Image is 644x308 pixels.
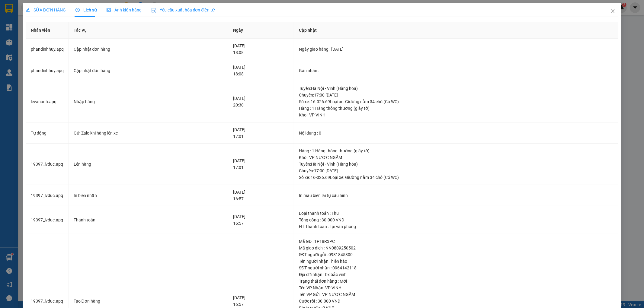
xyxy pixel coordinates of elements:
div: [DATE] 17:01 [233,126,289,140]
td: phandinhhuy.apq [26,39,69,60]
td: phandinhhuy.apq [26,60,69,81]
div: [DATE] 16:57 [233,213,289,227]
span: close [610,9,615,14]
div: SĐT người gửi : 0981845800 [299,251,613,258]
th: Tác Vụ [69,22,228,39]
div: Tên người nhận : hiền hảo [299,258,613,265]
span: picture [107,8,111,12]
div: Tuyến : Hà Nội - Vinh (Hàng hóa) Chuyến: 17:00 [DATE] Số xe: 16-026.69 Loại xe: Giường nằm 34 chỗ... [299,85,613,105]
span: Yêu cầu xuất hóa đơn điện tử [151,8,215,12]
td: 19397_lvduc.apq [26,206,69,234]
div: [DATE] 20:30 [233,95,289,108]
td: 19397_lvduc.apq [26,144,69,185]
div: Kho : VP NƯỚC NGẦM [299,154,613,161]
button: Close [604,3,621,20]
div: Tổng cộng : 30.000 VND [299,217,613,223]
div: Loại thanh toán : Thu [299,210,613,217]
div: Lên hàng [74,161,223,167]
td: Tự động [26,122,69,144]
div: [DATE] 16:57 [233,294,289,308]
div: Kho : VP VINH [299,112,613,118]
th: Ngày [228,22,294,39]
div: Gán nhãn : [299,67,613,74]
div: HT Thanh toán : Tại văn phòng [299,223,613,230]
span: edit [26,8,30,12]
div: In mẫu biên lai tự cấu hình [299,192,613,199]
img: icon [151,8,156,13]
div: [DATE] 17:01 [233,157,289,171]
div: Địa chỉ nhận : bx bắc vinh [299,271,613,278]
div: SĐT người nhận : 0964142118 [299,265,613,271]
div: Mã GD : 1P18R3PC [299,238,613,245]
div: Nội dung : 0 [299,130,613,136]
div: Trạng thái đơn hàng : Mới [299,278,613,284]
span: Ảnh kiện hàng [107,8,142,12]
div: Tạo Đơn hàng [74,298,223,304]
div: Tên VP Gửi : VP NƯỚC NGẦM [299,291,613,298]
td: 19397_lvduc.apq [26,185,69,206]
div: Tuyến : Hà Nội - Vinh (Hàng hóa) Chuyến: 17:00 [DATE] Số xe: 16-026.69 Loại xe: Giường nằm 34 chỗ... [299,161,613,181]
div: [DATE] 18:08 [233,64,289,77]
div: [DATE] 18:08 [233,43,289,56]
div: Nhập hàng [74,98,223,105]
div: Cập nhật đơn hàng [74,67,223,74]
td: levananh.apq [26,81,69,122]
div: Gửi Zalo khi hàng lên xe [74,130,223,136]
th: Cập nhật [294,22,618,39]
div: In biên nhận [74,192,223,199]
div: Cập nhật đơn hàng [74,46,223,52]
th: Nhân viên [26,22,69,39]
div: Tên VP Nhận: VP VINH [299,284,613,291]
div: Hàng : 1 Hàng thông thường (giấy tờ) [299,148,613,154]
div: Thanh toán [74,217,223,223]
div: Hàng : 1 Hàng thông thường (giấy tờ) [299,105,613,112]
div: [DATE] 16:57 [233,189,289,202]
div: Cước rồi : 30.000 VND [299,298,613,304]
div: Mã giao dịch : NN0809250502 [299,245,613,251]
span: clock-circle [75,8,80,12]
div: Ngày giao hàng : [DATE] [299,46,613,52]
span: SỬA ĐƠN HÀNG [26,8,66,12]
span: Lịch sử [75,8,97,12]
